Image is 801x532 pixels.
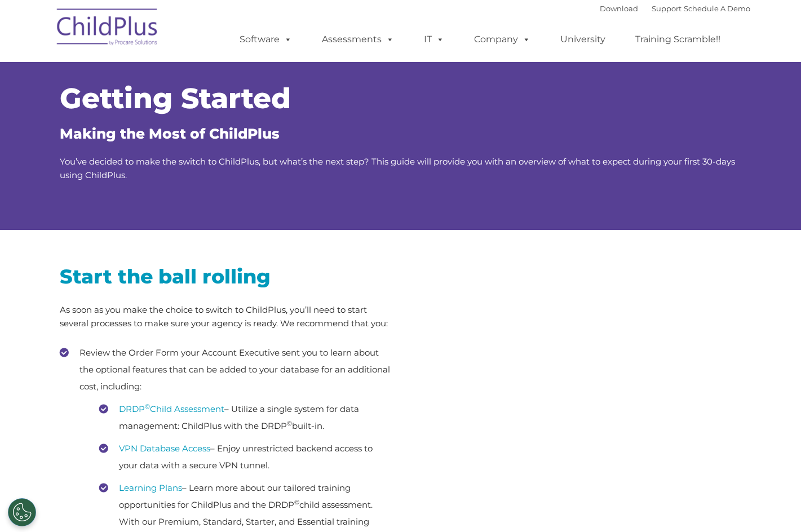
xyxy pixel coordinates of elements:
sup: © [145,402,150,410]
a: Training Scramble!! [624,28,732,51]
a: University [549,28,617,51]
a: DRDP©Child Assessment [119,404,224,414]
a: VPN Database Access [119,443,210,454]
h2: Start the ball rolling [60,264,392,289]
sup: © [294,498,299,506]
font: | [600,4,750,13]
li: – Utilize a single system for data management: ChildPlus with the DRDP built-in. [99,401,392,435]
sup: © [287,419,292,427]
span: Getting Started [60,81,291,116]
a: Learning Plans [119,482,182,493]
a: Software [228,28,303,51]
a: IT [413,28,455,51]
p: As soon as you make the choice to switch to ChildPlus, you’ll need to start several processes to ... [60,303,392,330]
span: You’ve decided to make the switch to ChildPlus, but what’s the next step? This guide will provide... [60,156,735,180]
button: Cookies Settings [8,498,36,526]
a: Download [600,4,638,13]
a: Support [652,4,681,13]
a: Company [463,28,542,51]
li: – Enjoy unrestricted backend access to your data with a secure VPN tunnel. [99,440,392,474]
a: Schedule A Demo [684,4,750,13]
a: Assessments [311,28,405,51]
img: ChildPlus by Procare Solutions [51,1,164,57]
span: Making the Most of ChildPlus [60,125,280,142]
